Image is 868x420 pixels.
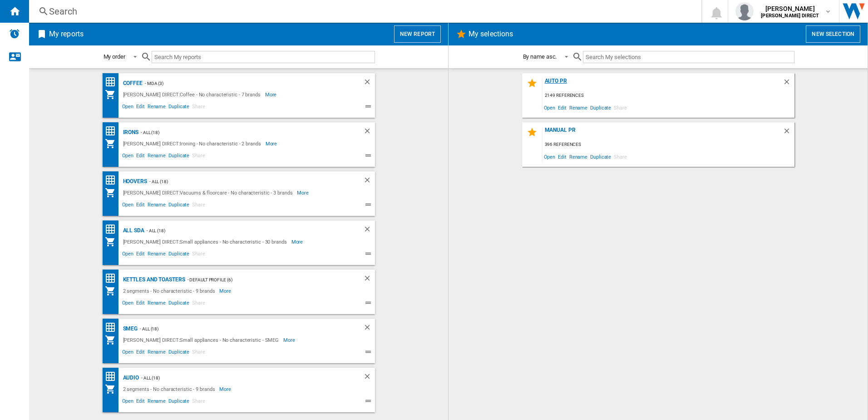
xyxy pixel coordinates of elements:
[297,187,310,198] span: More
[467,25,515,43] h2: My selections
[121,397,135,408] span: Open
[121,187,297,198] div: [PERSON_NAME] DIRECT:Vacuums & floorcare - No characteristic - 3 brands
[121,250,135,260] span: Open
[49,5,678,18] div: Search
[105,384,121,395] div: My Assortment
[542,101,557,114] span: Open
[167,397,191,408] span: Duplicate
[191,397,207,408] span: Share
[104,53,125,60] div: My order
[735,2,754,20] img: profile.jpg
[121,127,139,138] div: Irons
[761,4,819,13] span: [PERSON_NAME]
[146,102,167,113] span: Rename
[191,299,207,310] span: Share
[135,397,146,408] span: Edit
[394,25,441,43] button: New report
[135,200,146,211] span: Edit
[523,53,557,60] div: By name asc.
[121,236,291,247] div: [PERSON_NAME] DIRECT:Small appliances - No characteristic - 30 brands
[783,127,794,139] div: Delete
[121,102,135,113] span: Open
[121,384,220,395] div: 2 segments - No characteristic - 9 brands
[135,299,146,310] span: Edit
[589,101,612,114] span: Duplicate
[167,151,191,162] span: Duplicate
[105,76,121,88] div: Price Ranking
[147,176,345,187] div: - ALL (18)
[568,101,589,114] span: Rename
[612,150,628,163] span: Share
[146,250,167,260] span: Rename
[583,51,794,63] input: Search My selections
[589,150,612,163] span: Duplicate
[363,176,375,187] div: Delete
[167,200,191,211] span: Duplicate
[363,274,375,285] div: Delete
[557,101,568,114] span: Edit
[265,89,278,100] span: More
[542,78,783,90] div: AUTO PR
[568,150,589,163] span: Rename
[121,78,143,89] div: Coffee
[146,299,167,310] span: Rename
[121,151,135,162] span: Open
[363,323,375,335] div: Delete
[806,25,860,43] button: New selection
[105,285,121,296] div: My Assortment
[121,372,139,384] div: Audio
[121,200,135,211] span: Open
[146,348,167,359] span: Rename
[138,323,345,335] div: - ALL (18)
[105,236,121,247] div: My Assortment
[219,384,232,395] span: More
[146,397,167,408] span: Rename
[9,28,20,39] img: alerts-logo.svg
[121,89,265,100] div: [PERSON_NAME] DIRECT:Coffee - No characteristic - 7 brands
[283,335,296,345] span: More
[219,285,232,296] span: More
[167,348,191,359] span: Duplicate
[105,273,121,284] div: Price Ranking
[105,89,121,100] div: My Assortment
[612,101,628,114] span: Share
[191,200,207,211] span: Share
[135,250,146,260] span: Edit
[144,225,345,236] div: - ALL (18)
[121,285,220,296] div: 2 segments - No characteristic - 9 brands
[121,335,284,345] div: [PERSON_NAME] DIRECT:Small appliances - No characteristic - SMEG
[167,299,191,310] span: Duplicate
[135,348,146,359] span: Edit
[135,151,146,162] span: Edit
[542,150,557,163] span: Open
[191,250,207,260] span: Share
[139,372,345,384] div: - ALL (18)
[761,13,819,19] b: [PERSON_NAME] DIRECT
[143,78,345,89] div: - mda (3)
[121,225,144,236] div: All SDA
[121,299,135,310] span: Open
[47,25,85,43] h2: My reports
[105,138,121,149] div: My Assortment
[105,125,121,137] div: Price Ranking
[135,102,146,113] span: Edit
[121,348,135,359] span: Open
[105,322,121,333] div: Price Ranking
[152,51,375,63] input: Search My reports
[191,102,207,113] span: Share
[291,236,305,247] span: More
[266,138,279,149] span: More
[105,371,121,382] div: Price Ranking
[185,274,345,285] div: - Default profile (6)
[363,225,375,236] div: Delete
[363,78,375,89] div: Delete
[363,127,375,138] div: Delete
[557,150,568,163] span: Edit
[542,90,794,101] div: 2149 references
[542,127,783,139] div: MANUAL PR
[191,151,207,162] span: Share
[363,372,375,384] div: Delete
[542,139,794,150] div: 396 references
[105,175,121,186] div: Price Ranking
[105,187,121,198] div: My Assortment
